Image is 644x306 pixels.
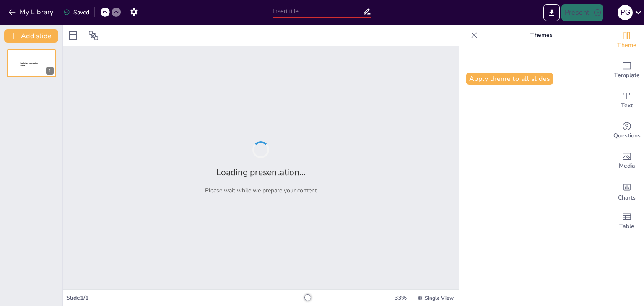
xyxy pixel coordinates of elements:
[561,4,603,21] button: Present
[6,5,57,19] button: My Library
[273,5,363,18] input: Insert title
[610,55,644,86] div: Add ready made slides
[466,73,553,85] button: Apply theme to all slides
[618,5,633,20] div: P G
[610,86,644,116] div: Add text boxes
[610,116,644,146] div: Get real-time input from your audience
[610,206,644,236] div: Add a table
[425,295,454,301] span: Single View
[610,176,644,206] div: Add charts and graphs
[63,8,89,16] div: Saved
[610,25,644,55] div: Change the overall theme
[66,294,301,302] div: Slide 1 / 1
[617,41,636,50] span: Theme
[46,67,54,75] div: 1
[88,31,99,41] span: Position
[390,294,410,302] div: 33 %
[543,4,560,21] button: Export to PowerPoint
[619,222,634,231] span: Table
[66,29,80,42] div: Layout
[205,187,317,194] p: Please wait while we prepare your content
[610,146,644,176] div: Add images, graphics, shapes or video
[21,62,38,67] span: Sendsteps presentation editor
[614,71,640,80] span: Template
[621,101,633,110] span: Text
[618,193,636,202] span: Charts
[619,161,635,171] span: Media
[481,25,602,45] p: Themes
[7,49,56,77] div: 1
[618,4,633,21] button: P G
[4,29,58,43] button: Add slide
[216,166,306,178] h2: Loading presentation...
[613,131,641,140] span: Questions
